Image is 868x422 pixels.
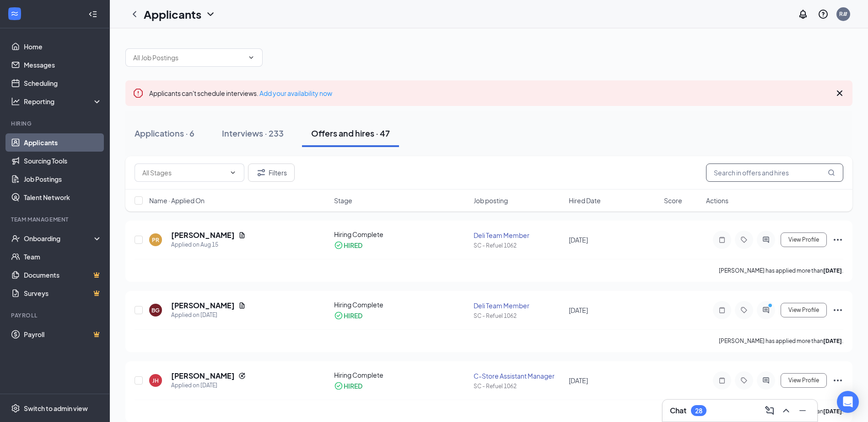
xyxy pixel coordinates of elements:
[706,164,843,182] input: Search in offers and hires
[129,9,140,20] svg: ChevronLeft
[788,307,819,313] span: View Profile
[334,196,352,205] span: Stage
[144,6,201,22] h1: Applicants
[788,377,819,384] span: View Profile
[248,164,295,182] button: Filter Filters
[781,373,827,388] button: View Profile
[706,196,728,205] span: Actions
[24,97,102,106] div: Reporting
[788,237,819,243] span: View Profile
[133,53,244,63] input: All Job Postings
[171,240,246,249] div: Applied on Aug 15
[11,120,100,127] div: Hiring
[311,127,390,139] div: Offers and hires · 47
[474,312,563,320] div: SC - Refuel 1062
[24,234,94,243] div: Onboarding
[797,405,808,416] svg: Minimize
[248,54,255,61] svg: ChevronDown
[135,127,194,139] div: Applications · 6
[344,311,362,320] div: HIRED
[24,188,102,206] a: Talent Network
[334,370,469,380] div: Hiring Complete
[762,403,777,418] button: ComposeMessage
[828,169,835,176] svg: MagnifyingGlass
[798,9,809,20] svg: Notifications
[24,325,102,343] a: PayrollCrown
[171,381,246,390] div: Applied on [DATE]
[781,232,827,247] button: View Profile
[795,403,810,418] button: Minimize
[717,306,728,314] svg: Note
[24,74,102,92] a: Scheduling
[823,408,842,415] b: [DATE]
[10,9,19,18] svg: WorkstreamLogo
[569,306,588,314] span: [DATE]
[171,301,235,311] h5: [PERSON_NAME]
[171,311,246,320] div: Applied on [DATE]
[474,242,563,249] div: SC - Refuel 1062
[24,56,102,74] a: Messages
[664,196,682,205] span: Score
[222,127,284,139] div: Interviews · 233
[24,284,102,302] a: SurveysCrown
[739,306,749,314] svg: Tag
[24,37,102,56] a: Home
[823,267,842,274] b: [DATE]
[474,301,563,310] div: Deli Team Member
[334,241,343,250] svg: CheckmarkCircle
[334,300,469,309] div: Hiring Complete
[24,152,102,170] a: Sourcing Tools
[719,337,843,345] p: [PERSON_NAME] has applied more than .
[760,377,771,384] svg: ActiveChat
[334,230,469,239] div: Hiring Complete
[832,305,843,316] svg: Ellipses
[149,196,205,205] span: Name · Applied On
[149,89,332,97] span: Applicants can't schedule interviews.
[133,88,144,99] svg: Error
[670,406,686,416] h3: Chat
[88,10,97,19] svg: Collapse
[344,381,362,390] div: HIRED
[11,404,20,413] svg: Settings
[764,405,775,416] svg: ComposeMessage
[256,167,267,178] svg: Filter
[171,230,235,240] h5: [PERSON_NAME]
[24,133,102,152] a: Applicants
[569,376,588,385] span: [DATE]
[781,405,792,416] svg: ChevronUp
[205,9,216,20] svg: ChevronDown
[818,9,829,20] svg: QuestionInfo
[238,232,246,239] svg: Document
[238,302,246,309] svg: Document
[474,196,508,205] span: Job posting
[152,377,159,385] div: JH
[238,372,246,380] svg: Reapply
[717,236,728,243] svg: Note
[569,236,588,244] span: [DATE]
[781,303,827,317] button: View Profile
[11,97,20,106] svg: Analysis
[151,306,160,314] div: BG
[24,248,102,266] a: Team
[229,169,237,176] svg: ChevronDown
[259,89,332,97] a: Add your availability now
[171,371,235,381] h5: [PERSON_NAME]
[760,236,771,243] svg: ActiveChat
[334,381,343,390] svg: CheckmarkCircle
[779,403,793,418] button: ChevronUp
[837,391,859,413] div: Open Intercom Messenger
[11,234,20,243] svg: UserCheck
[832,375,843,386] svg: Ellipses
[834,88,845,99] svg: Cross
[823,338,842,344] b: [DATE]
[11,311,100,319] div: Payroll
[11,216,100,223] div: Team Management
[474,231,563,240] div: Deli Team Member
[474,371,563,380] div: C-Store Assistant Manager
[695,407,702,415] div: 28
[569,196,601,205] span: Hired Date
[344,241,362,250] div: HIRED
[152,236,159,244] div: PR
[739,236,749,243] svg: Tag
[739,377,749,384] svg: Tag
